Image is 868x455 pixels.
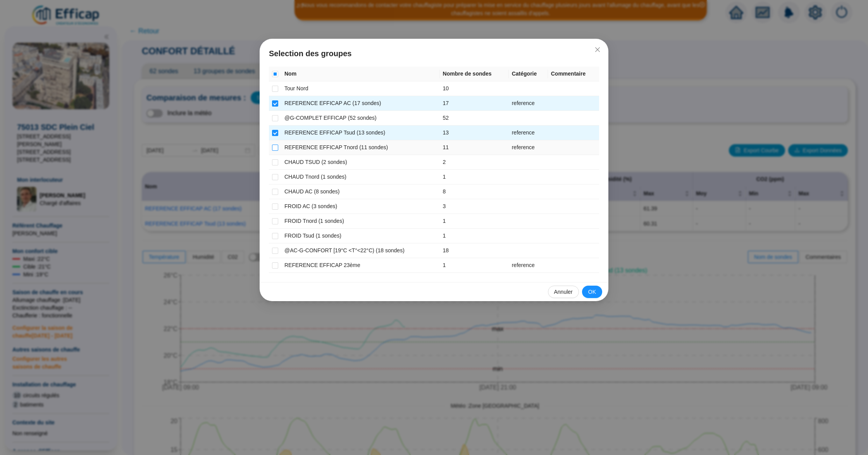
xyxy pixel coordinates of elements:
td: reference [509,258,548,273]
button: Annuler [548,286,579,298]
th: Commentaire [548,67,599,81]
td: 17 [440,96,509,111]
td: reference [509,140,548,155]
td: 11 [440,140,509,155]
td: @AC-G-CONFORT [19°C <T°<22°C) (18 sondes) [281,243,440,258]
button: OK [582,286,602,298]
td: CHAUD AC (8 sondes) [281,184,440,199]
td: FROID Tnord (1 sondes) [281,214,440,229]
td: CHAUD TSUD (2 sondes) [281,155,440,170]
td: 2 [440,155,509,170]
span: Annuler [554,288,573,296]
td: 1 [440,170,509,184]
td: 52 [440,111,509,126]
td: 13 [440,126,509,140]
span: Selection des groupes [269,48,599,59]
span: close [594,47,601,53]
td: REFERENCE EFFICAP Tsud (13 sondes) [281,126,440,140]
td: FROID Tsud (1 sondes) [281,229,440,243]
td: 10 [440,81,509,96]
td: Tour Nord [281,81,440,96]
td: 1 [440,229,509,243]
td: 18 [440,243,509,258]
span: OK [588,288,596,296]
td: REFERENCE EFFICAP Tnord (11 sondes) [281,140,440,155]
td: 1 [440,214,509,229]
td: reference [509,96,548,111]
th: Catégorie [509,67,548,81]
td: FROID AC (3 sondes) [281,199,440,214]
td: CHAUD Tnord (1 sondes) [281,170,440,184]
td: 8 [440,184,509,199]
td: REFERENCE EFFICAP 23ème [281,258,440,273]
td: REFERENCE EFFICAP AC (17 sondes) [281,96,440,111]
td: 3 [440,199,509,214]
td: @G-COMPLET EFFICAP (52 sondes) [281,111,440,126]
th: Nombre de sondes [440,67,509,81]
td: reference [509,126,548,140]
th: Nom [281,67,440,81]
button: Close [591,43,604,56]
span: Fermer [591,47,604,53]
td: 1 [440,258,509,273]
